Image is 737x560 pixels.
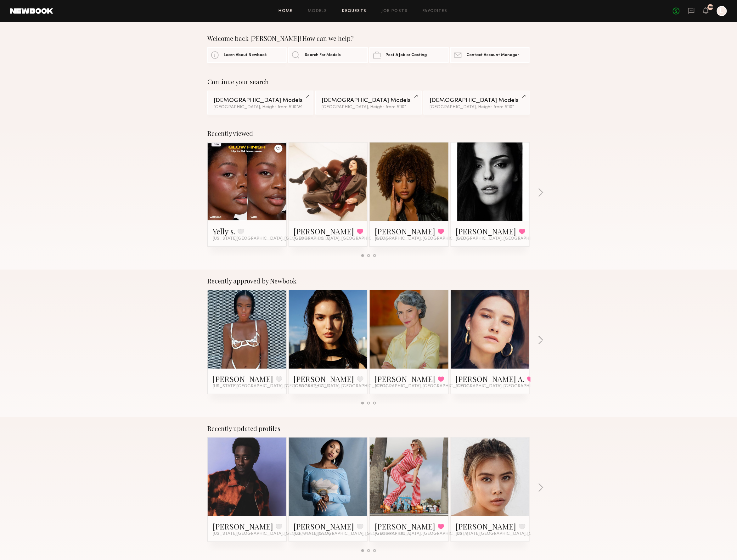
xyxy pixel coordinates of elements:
a: [PERSON_NAME] [375,521,435,531]
a: Home [279,9,293,13]
div: [DEMOGRAPHIC_DATA] Models [214,98,307,104]
div: Welcome back [PERSON_NAME]! How can we help? [207,35,530,42]
a: [PERSON_NAME] [375,374,435,384]
a: Contact Account Manager [450,47,530,63]
a: Learn About Newbook [207,47,287,63]
div: [DEMOGRAPHIC_DATA] Models [322,98,415,104]
div: [GEOGRAPHIC_DATA], Height from 5'10" [214,105,307,109]
a: [PERSON_NAME] [456,226,516,236]
a: [DEMOGRAPHIC_DATA] Models[GEOGRAPHIC_DATA], Height from 5'10"&1other filter [207,91,313,115]
span: [GEOGRAPHIC_DATA], [GEOGRAPHIC_DATA] [375,236,469,241]
a: [DEMOGRAPHIC_DATA] Models[GEOGRAPHIC_DATA], Height from 5'10" [424,91,530,115]
div: Recently updated profiles [207,425,530,432]
a: [PERSON_NAME] [294,374,354,384]
span: Search For Models [305,53,341,57]
a: [PERSON_NAME] [294,521,354,531]
div: [GEOGRAPHIC_DATA], Height from 5'10" [430,105,523,109]
span: [GEOGRAPHIC_DATA], [GEOGRAPHIC_DATA] [456,384,550,389]
a: Job Posts [382,9,408,13]
span: [GEOGRAPHIC_DATA], [GEOGRAPHIC_DATA] [456,236,550,241]
span: [US_STATE][GEOGRAPHIC_DATA], [GEOGRAPHIC_DATA] [213,384,330,389]
a: Search For Models [288,47,368,63]
div: Continue your search [207,78,530,86]
a: Post A Job or Casting [369,47,449,63]
a: [DEMOGRAPHIC_DATA] Models[GEOGRAPHIC_DATA], Height from 5'10" [315,91,421,115]
span: [GEOGRAPHIC_DATA], [GEOGRAPHIC_DATA] [375,531,469,536]
a: [PERSON_NAME] A. [456,374,525,384]
div: Recently approved by Newbook [207,277,530,285]
a: Favorites [423,9,447,13]
span: [GEOGRAPHIC_DATA], [GEOGRAPHIC_DATA] [375,384,469,389]
span: & 1 other filter [298,105,325,109]
span: [US_STATE][GEOGRAPHIC_DATA], [GEOGRAPHIC_DATA] [456,531,574,536]
div: [DEMOGRAPHIC_DATA] Models [430,98,523,104]
a: Requests [342,9,367,13]
span: [US_STATE][GEOGRAPHIC_DATA], [GEOGRAPHIC_DATA] [213,236,330,241]
div: [GEOGRAPHIC_DATA], Height from 5'10" [322,105,415,109]
span: Contact Account Manager [467,53,519,57]
a: Yelly s. [213,226,235,236]
a: L [717,6,727,16]
span: [GEOGRAPHIC_DATA], [GEOGRAPHIC_DATA] [294,384,388,389]
div: Recently viewed [207,130,530,137]
span: [US_STATE][GEOGRAPHIC_DATA], [GEOGRAPHIC_DATA] [213,531,330,536]
a: [PERSON_NAME] [456,521,516,531]
a: [PERSON_NAME] [375,226,435,236]
div: 106 [707,6,713,9]
a: [PERSON_NAME] [213,521,273,531]
a: [PERSON_NAME] [294,226,354,236]
span: Learn About Newbook [224,53,267,57]
a: Models [308,9,327,13]
span: [US_STATE][GEOGRAPHIC_DATA], [GEOGRAPHIC_DATA] [294,531,412,536]
a: [PERSON_NAME] [213,374,273,384]
span: Post A Job or Casting [386,53,427,57]
span: [GEOGRAPHIC_DATA], [GEOGRAPHIC_DATA] [294,236,388,241]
